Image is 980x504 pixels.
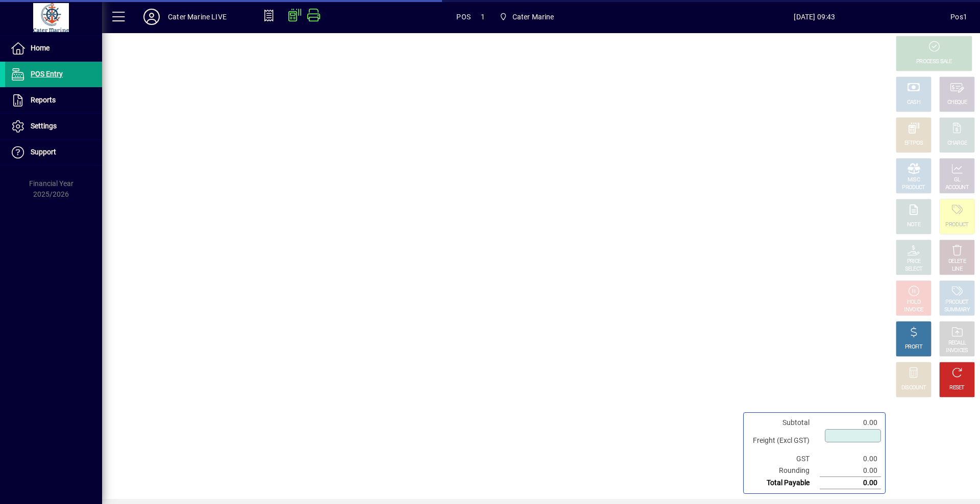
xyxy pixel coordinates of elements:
div: CASH [907,99,920,107]
div: NOTE [907,221,920,229]
div: PRODUCT [902,184,925,192]
a: Support [5,140,102,165]
td: 0.00 [820,465,881,477]
a: Reports [5,88,102,113]
td: GST [748,453,820,465]
a: Settings [5,114,102,139]
div: INVOICE [904,306,923,314]
div: MISC [908,176,920,184]
td: 0.00 [820,453,881,465]
span: Home [31,44,50,52]
div: RESET [949,384,965,392]
td: Rounding [748,465,820,477]
div: HOLD [907,299,920,306]
td: Subtotal [748,417,820,429]
div: CHARGE [947,140,967,147]
td: Freight (Excl GST) [748,429,820,453]
td: 0.00 [820,477,881,489]
div: EFTPOS [904,140,923,147]
div: DELETE [948,258,966,266]
span: Reports [31,96,56,104]
div: GL [954,176,961,184]
div: PRODUCT [945,299,968,306]
span: Support [31,148,56,156]
a: Home [5,36,102,61]
td: 0.00 [820,417,881,429]
span: 1 [481,9,485,25]
div: PRODUCT [945,221,968,229]
div: Cater Marine LIVE [168,9,227,25]
span: Settings [31,122,57,130]
div: LINE [952,266,962,273]
div: Pos1 [950,9,967,25]
span: Cater Marine [495,8,558,26]
div: SUMMARY [944,306,970,314]
td: Total Payable [748,477,820,489]
span: Cater Marine [512,9,554,25]
div: PROFIT [905,343,922,351]
span: [DATE] 09:43 [679,9,951,25]
div: INVOICES [946,347,968,355]
div: RECALL [948,339,966,347]
div: SELECT [905,266,923,273]
span: POS Entry [31,70,63,78]
div: DISCOUNT [901,384,926,392]
button: Profile [135,8,168,26]
div: CHEQUE [947,99,967,107]
div: PROCESS SALE [916,58,952,66]
div: ACCOUNT [945,184,969,192]
div: PRICE [907,258,921,266]
span: POS [456,9,471,25]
